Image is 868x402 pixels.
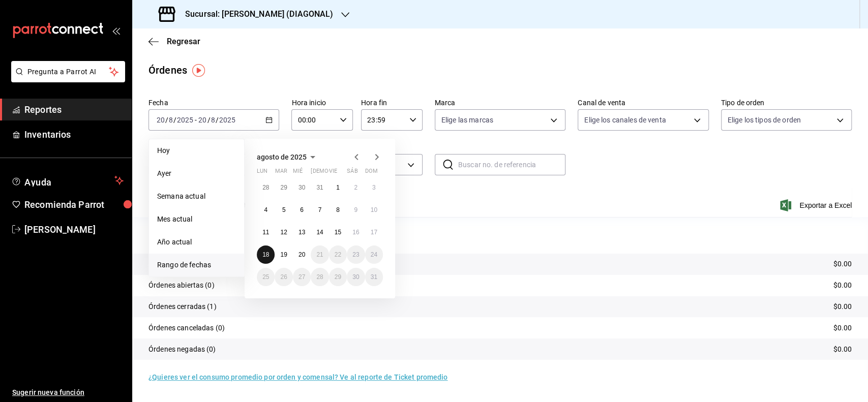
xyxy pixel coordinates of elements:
button: 23 de agosto de 2025 [347,245,365,264]
abbr: 6 de agosto de 2025 [300,206,304,213]
button: 30 de julio de 2025 [293,178,311,197]
span: / [207,116,210,124]
button: Exportar a Excel [782,199,852,211]
abbr: 10 de agosto de 2025 [371,206,377,213]
abbr: jueves [311,168,371,178]
button: 2 de agosto de 2025 [347,178,365,197]
abbr: 15 de agosto de 2025 [335,229,341,236]
span: Regresar [167,37,200,46]
span: Recomienda Parrot [24,198,124,211]
button: 20 de agosto de 2025 [293,245,311,264]
button: 1 de agosto de 2025 [329,178,347,197]
span: agosto de 2025 [257,153,307,161]
span: Sugerir nueva función [12,387,124,398]
button: 29 de agosto de 2025 [329,268,347,286]
a: ¿Quieres ver el consumo promedio por orden y comensal? Ve al reporte de Ticket promedio [148,373,447,381]
span: Inventarios [24,128,124,141]
button: 25 de agosto de 2025 [257,268,275,286]
button: 7 de agosto de 2025 [311,201,328,219]
button: 26 de agosto de 2025 [275,268,292,286]
input: ---- [176,116,194,124]
span: Ayuda [24,174,110,187]
button: 31 de julio de 2025 [311,178,328,197]
label: Canal de venta [578,99,708,106]
button: 18 de agosto de 2025 [257,245,275,264]
p: $0.00 [833,344,852,355]
button: 22 de agosto de 2025 [329,245,347,264]
a: Pregunta a Parrot AI [7,74,125,84]
abbr: 7 de agosto de 2025 [318,206,322,213]
button: 12 de agosto de 2025 [275,223,292,241]
span: Elige los tipos de orden [728,115,801,125]
abbr: 29 de agosto de 2025 [335,273,341,281]
abbr: 14 de agosto de 2025 [316,229,323,236]
button: 9 de agosto de 2025 [347,201,365,219]
span: [PERSON_NAME] [24,223,124,236]
button: 8 de agosto de 2025 [329,201,347,219]
button: 31 de agosto de 2025 [365,268,383,286]
span: Elige los canales de venta [584,115,666,125]
button: 21 de agosto de 2025 [311,245,328,264]
span: / [216,116,219,124]
abbr: miércoles [293,168,303,178]
abbr: sábado [347,168,357,178]
button: open_drawer_menu [112,26,120,35]
button: 30 de agosto de 2025 [347,268,365,286]
button: 4 de agosto de 2025 [257,201,275,219]
div: Órdenes [148,63,187,78]
abbr: 4 de agosto de 2025 [264,206,267,213]
input: -- [211,116,216,124]
button: 17 de agosto de 2025 [365,223,383,241]
p: Órdenes cerradas (1) [148,301,217,312]
span: Año actual [157,237,236,248]
abbr: 26 de agosto de 2025 [280,273,287,281]
abbr: domingo [365,168,378,178]
button: Pregunta a Parrot AI [11,61,125,82]
input: -- [168,116,173,124]
abbr: 20 de agosto de 2025 [298,251,305,258]
abbr: 31 de julio de 2025 [316,184,323,191]
p: $0.00 [833,301,852,312]
label: Fecha [148,99,279,106]
span: Reportes [24,103,124,116]
button: 29 de julio de 2025 [275,178,292,197]
button: 15 de agosto de 2025 [329,223,347,241]
label: Hora fin [361,99,423,106]
abbr: martes [275,168,287,178]
abbr: 1 de agosto de 2025 [336,184,340,191]
img: Tooltip marker [192,64,205,77]
abbr: 23 de agosto de 2025 [352,251,359,258]
abbr: 5 de agosto de 2025 [282,206,286,213]
abbr: 27 de agosto de 2025 [298,273,305,281]
abbr: 25 de agosto de 2025 [262,273,269,281]
span: Mes actual [157,214,236,225]
span: Hoy [157,145,236,156]
button: 24 de agosto de 2025 [365,245,383,264]
abbr: 22 de agosto de 2025 [335,251,341,258]
button: 11 de agosto de 2025 [257,223,275,241]
button: 13 de agosto de 2025 [293,223,311,241]
abbr: 8 de agosto de 2025 [336,206,340,213]
p: $0.00 [833,280,852,291]
input: -- [198,116,207,124]
label: Hora inicio [291,99,353,106]
p: Órdenes negadas (0) [148,344,216,355]
abbr: 9 de agosto de 2025 [354,206,357,213]
abbr: 21 de agosto de 2025 [316,251,323,258]
abbr: 2 de agosto de 2025 [354,184,357,191]
abbr: 16 de agosto de 2025 [352,229,359,236]
abbr: 29 de julio de 2025 [280,184,287,191]
abbr: 17 de agosto de 2025 [371,229,377,236]
span: Rango de fechas [157,260,236,270]
button: Regresar [148,37,200,46]
span: Elige las marcas [441,115,493,125]
span: / [173,116,176,124]
abbr: 30 de agosto de 2025 [352,273,359,281]
h3: Sucursal: [PERSON_NAME] (DIAGONAL) [177,8,333,20]
abbr: 3 de agosto de 2025 [372,184,376,191]
button: 6 de agosto de 2025 [293,201,311,219]
button: 28 de julio de 2025 [257,178,275,197]
abbr: lunes [257,168,267,178]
